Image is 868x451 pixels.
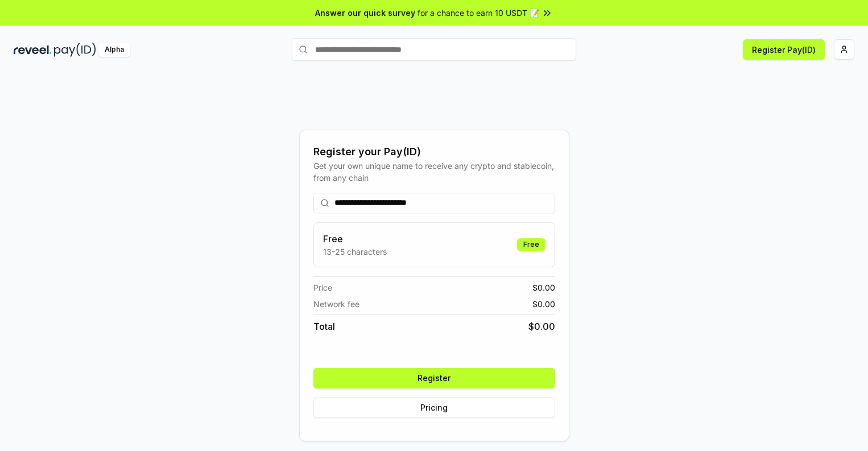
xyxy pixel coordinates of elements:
[315,7,415,19] span: Answer our quick survey
[313,398,555,418] button: Pricing
[313,282,332,293] span: Price
[313,144,555,160] div: Register your Pay(ID)
[98,43,130,57] div: Alpha
[418,7,539,19] span: for a chance to earn 10 USDT 📝
[313,160,555,184] div: Get your own unique name to receive any crypto and stablecoin, from any chain
[532,282,555,293] span: $ 0.00
[517,238,545,251] div: Free
[313,368,555,388] button: Register
[528,320,555,333] span: $ 0.00
[54,43,96,57] img: pay_id
[313,320,335,333] span: Total
[14,43,52,57] img: reveel_dark
[313,298,359,310] span: Network fee
[323,246,387,258] p: 13-25 characters
[743,39,825,60] button: Register Pay(ID)
[323,232,387,246] h3: Free
[532,298,555,310] span: $ 0.00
